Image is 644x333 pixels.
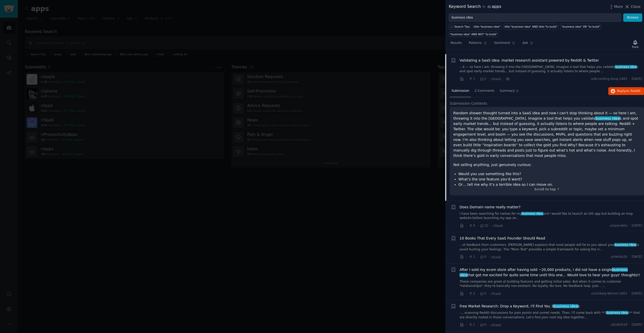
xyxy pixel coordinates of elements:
[453,187,640,192] div: Scroll to top ↑
[608,87,644,95] button: Replyon Reddit
[488,291,489,296] span: ·
[629,77,630,81] span: ·
[460,267,642,278] span: After I sold my ecom store after having sold ~20,000 products, I did not have a single that got m...
[505,25,558,28] div: title:"business idea" AND title:"to build"
[488,76,489,82] span: ·
[460,280,642,288] a: These companies are great at building features and getting initial sales. But when it comes to cu...
[454,25,470,28] span: Search Tips
[460,311,642,320] a: ..., scanning Reddit discussions for pain points and unmet needs. Then, I'll come back with **3bu...
[460,65,642,74] a: ...it — so here I am, throwing it into the [GEOGRAPHIC_DATA]. Imagine a tool that helps you valid...
[458,177,640,182] li: What’s the one feature you’d want?
[606,311,628,314] span: business idea
[466,254,467,260] span: ·
[491,323,501,327] span: r/SaaS
[632,224,642,228] span: [DATE]
[475,89,494,93] span: 2 Comments
[491,292,501,295] span: r/SaaS
[460,58,599,63] a: Validating a SaaS idea: market research assistant powered by Reddit & Twitter
[477,223,478,228] span: ·
[591,291,627,296] span: u/Unlikely-Winner-2003
[490,223,491,228] span: ·
[614,4,623,9] span: More
[630,39,640,49] button: Track
[449,4,501,10] div: Keyword Search apps
[452,89,469,93] span: Submission
[632,77,642,81] span: [DATE]
[482,5,485,9] span: in
[467,39,489,49] a: Patterns
[460,304,580,309] span: Free Market Research: Drop a Keyword, I'll Find You 3 s
[493,224,503,228] span: r/SaaS
[460,267,642,278] a: After I sold my ecom store after having sold ~20,000 products, I did not have a singlebusiness id...
[458,171,640,177] li: Would you use something like this?
[614,243,636,247] span: business idea
[469,224,475,228] span: 5
[477,76,478,82] span: ·
[469,323,475,327] span: 1
[553,304,578,308] span: business idea
[469,77,475,81] span: 1
[629,255,630,259] span: ·
[632,323,642,327] span: [DATE]
[474,25,500,28] div: title:"business idea"
[523,41,528,45] span: Ask
[491,255,501,259] span: r/SaaS
[458,182,640,187] li: Or… tell me why it’s a terrible idea so I can move on.
[610,224,627,228] span: u/vpendela
[493,46,503,50] span: r/SaaS
[451,41,462,45] span: Results
[632,45,639,49] div: Track
[503,76,504,82] span: ·
[469,255,475,259] span: 1
[477,322,478,328] span: ·
[460,205,521,210] a: Does Domain name really matter?
[561,25,600,28] div: "business idea" OR "to build"
[631,4,640,9] span: Close
[480,323,486,327] span: 0
[591,77,627,81] span: u/According-Soup-1465
[623,13,642,22] button: Browse
[466,291,467,296] span: ·
[521,39,535,49] a: Ask
[450,32,497,36] div: "business idea" AND NOT "to build"
[488,322,489,328] span: ·
[560,24,601,29] a: "business idea" OR "to build"
[466,322,467,328] span: ·
[460,243,642,252] a: ...st feedback from customers. [PERSON_NAME] explains that most people will lie to you about your...
[473,24,502,29] a: title:"business idea"
[629,323,630,327] span: ·
[466,76,467,82] span: ·
[460,304,580,309] a: Free Market Research: Drop a Keyword, I'll Find You 3business ideas
[491,77,501,81] span: r/SaaS
[632,255,642,259] span: [DATE]
[615,65,637,69] span: business idea
[449,31,498,37] a: "business idea" AND NOT "to build"
[460,268,628,277] span: business idea
[611,323,627,327] span: u/ILIASS19
[453,110,640,158] p: Random shower thought turned into a SaaS idea and now I can’t stop thinking about it — so here I ...
[469,291,475,296] span: 2
[449,13,621,22] input: Try a keyword related to your business
[521,212,543,215] span: business idea
[629,291,630,296] span: ·
[617,89,640,94] span: Reply
[624,4,640,9] button: Close
[450,101,487,106] span: Submission Contents
[488,254,489,260] span: ·
[611,255,627,259] span: u/Hellob2k
[480,224,488,228] span: 12
[626,89,640,93] span: on Reddit
[453,162,640,168] p: Not selling anything, just genuinely curious:
[460,236,545,241] a: 10 Books That Every SaaS Founder Should Read
[477,291,478,296] span: ·
[469,41,481,45] span: Patterns
[503,24,559,29] a: title:"business idea" AND title:"to build"
[466,223,467,228] span: ·
[449,39,463,49] a: Results
[477,254,478,260] span: ·
[480,291,486,296] span: 5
